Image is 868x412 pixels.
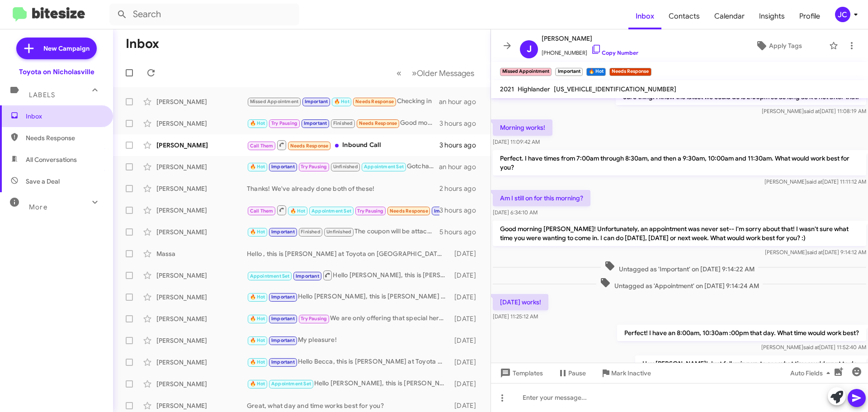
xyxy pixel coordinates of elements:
div: [PERSON_NAME] [156,162,247,171]
div: Great, what day and time works best for you? [247,401,450,410]
div: Checking in [247,96,439,107]
p: Hey [PERSON_NAME]! Just following up to see what time you'd want to do. [635,355,866,372]
p: Good morning [PERSON_NAME]! Unfortunately, an appointment was never set-- I'm sorry about that! I... [493,221,866,246]
span: Try Pausing [301,316,327,322]
p: Perfect! I have an 8:00am, 10:30am :00pm that day. What time would work best? [617,325,866,341]
span: Appointment Set [271,381,311,387]
span: [DATE] 11:09:42 AM [493,138,540,145]
span: Important [271,229,295,235]
div: [PERSON_NAME] [156,358,247,367]
div: [PERSON_NAME] [156,206,247,215]
span: Pause [568,365,586,381]
span: Labels [29,91,55,99]
div: [PERSON_NAME] [156,401,247,410]
span: Appointment Set [311,208,351,214]
div: an hour ago [439,97,483,106]
span: 🔥 Hot [250,381,265,387]
div: JC [835,7,850,22]
span: « [396,67,401,79]
div: 3 hours ago [439,206,483,215]
span: 🔥 Hot [250,316,265,322]
span: New Campaign [43,44,90,53]
span: Highlander [518,85,550,93]
span: 🔥 Hot [250,359,265,365]
div: [PERSON_NAME] [156,293,247,302]
span: 🔥 Hot [334,99,349,104]
span: [DATE] 6:34:10 AM [493,209,538,216]
div: [PERSON_NAME] [156,119,247,128]
a: Inbox [628,3,661,29]
nav: Page navigation example [392,64,480,82]
button: Mark Inactive [593,365,658,381]
span: [PHONE_NUMBER] [542,44,638,57]
span: More [29,203,47,211]
button: Pause [550,365,593,381]
span: Calendar [707,3,752,29]
div: 2 hours ago [439,184,483,193]
div: Good morning, I'm trying to tires for my car. Can you give me some prices? Thanks [247,118,439,128]
span: Older Messages [417,68,474,78]
span: Needs Response [290,143,329,149]
span: Appointment Set [250,273,290,279]
span: Try Pausing [301,164,327,170]
small: Missed Appointment [500,68,552,76]
input: Search [109,4,299,25]
span: said at [807,249,823,256]
span: Important [271,316,295,322]
a: Insights [752,3,792,29]
div: Inbound Call [247,139,439,151]
div: [PERSON_NAME] [156,271,247,280]
span: Important [434,208,458,214]
div: [DATE] [450,401,483,410]
span: Call Them [250,208,274,214]
div: [DATE] [450,336,483,345]
span: Important [271,164,295,170]
div: 3 hours ago [439,119,483,128]
div: The coupon will be attached to your service appointment. [247,227,439,237]
div: Gotcha! Thank you for letting me know. Take your time and just send me a message whenever you wan... [247,161,439,172]
span: Important [296,273,319,279]
div: Hello [PERSON_NAME], this is [PERSON_NAME] at [GEOGRAPHIC_DATA] on [GEOGRAPHIC_DATA]. It's been a... [247,270,450,281]
span: Important [271,294,295,300]
span: Important [271,359,295,365]
h1: Inbox [126,37,159,51]
span: 🔥 Hot [250,164,265,170]
span: All Conversations [26,155,77,164]
p: Morning works! [493,119,552,136]
div: [PERSON_NAME] [156,184,247,193]
div: [PERSON_NAME] [156,97,247,106]
span: [PERSON_NAME] [DATE] 9:14:12 AM [765,249,866,256]
span: Appointment Set [364,164,404,170]
span: Important [304,120,327,126]
div: [DATE] [450,314,483,323]
span: Needs Response [26,133,103,142]
div: Hello Becca, this is [PERSON_NAME] at Toyota on [GEOGRAPHIC_DATA]. It's been a while since we hav... [247,357,450,367]
span: Important [305,99,328,104]
span: Inbox [26,112,103,121]
span: Important [271,337,295,343]
p: Perfect. I have times from 7:00am through 8:30am, and then a 9:30am, 10:00am and 11:30am. What wo... [493,150,866,175]
span: 🔥 Hot [250,229,265,235]
div: [PERSON_NAME] [156,141,247,150]
div: [PERSON_NAME] [156,336,247,345]
span: Contacts [661,3,707,29]
span: Needs Response [359,120,397,126]
div: [DATE] [450,293,483,302]
small: Needs Response [609,68,651,76]
a: Profile [792,3,827,29]
div: My pleasure! [247,335,450,346]
p: [DATE] works! [493,294,548,310]
span: Apply Tags [769,38,802,54]
span: Try Pausing [357,208,383,214]
span: Templates [498,365,543,381]
span: [DATE] 11:25:12 AM [493,313,538,320]
div: 5 hours ago [439,227,483,237]
button: JC [827,7,858,22]
button: Previous [391,64,407,82]
div: [DATE] [450,358,483,367]
span: said at [803,344,819,350]
div: 3 hours ago [439,141,483,150]
div: [DATE] [450,249,483,258]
